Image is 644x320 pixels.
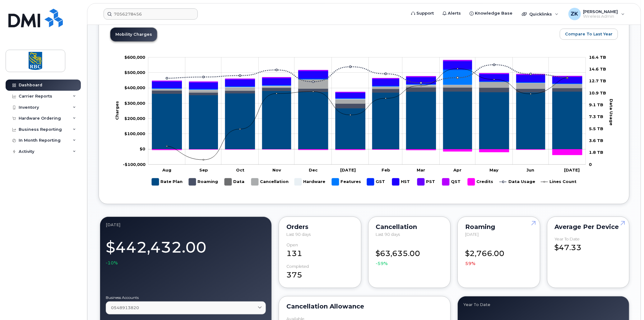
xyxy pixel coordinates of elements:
[286,232,311,237] span: Last 90 days
[152,60,582,92] g: QST
[442,176,461,188] g: QST
[124,101,145,106] tspan: $300,000
[376,224,443,229] div: Cancellation
[124,70,145,75] g: $0
[367,176,386,188] g: GST
[589,55,606,60] tspan: 16.4 TB
[104,8,198,20] input: Find something...
[152,176,183,188] g: Rate Plan
[162,167,171,172] tspan: Aug
[564,8,629,20] div: Zlatko Knezevic
[376,232,400,237] span: Last 90 days
[517,8,563,20] div: Quicklinks
[407,7,438,20] a: Support
[236,167,244,172] tspan: Oct
[286,224,354,229] div: Orders
[465,232,479,237] span: [DATE]
[465,260,475,267] span: 59%
[453,167,461,172] tspan: Apr
[589,79,606,84] tspan: 12.7 TB
[124,55,145,60] tspan: $600,000
[376,260,388,267] span: -59%
[609,99,614,126] tspan: Data Usage
[124,116,145,121] tspan: $200,000
[564,167,580,172] tspan: [DATE]
[475,10,512,16] span: Knowledge Base
[589,114,603,119] tspan: 7.3 TB
[465,7,517,20] a: Knowledge Base
[106,222,266,227] div: July 2025
[565,31,613,37] span: Compare To Last Year
[416,10,434,16] span: Support
[251,176,289,188] g: Cancellation
[376,243,443,267] div: $63,635.00
[589,138,603,143] tspan: 3.6 TB
[152,61,582,93] g: PST
[286,264,354,280] div: 375
[124,131,145,136] tspan: $100,000
[589,90,606,95] tspan: 10.9 TB
[555,224,622,229] div: Average per Device
[468,176,493,188] g: Credits
[152,149,582,155] g: Credits
[286,264,309,269] div: completed
[589,66,606,71] tspan: 14.6 TB
[589,102,603,107] tspan: 9.1 TB
[189,176,218,188] g: Roaming
[124,70,145,75] tspan: $500,000
[417,167,425,172] tspan: Mar
[526,167,534,172] tspan: Jun
[529,11,552,16] span: Quicklinks
[106,296,266,299] label: Business Accounts
[114,101,119,120] tspan: Charges
[489,167,498,172] tspan: May
[589,150,603,155] tspan: 1.8 TB
[555,237,580,241] div: Year to Date
[382,167,390,172] tspan: Feb
[589,162,592,167] tspan: 0
[500,176,535,188] g: Data Usage
[124,85,145,90] tspan: $400,000
[106,260,118,266] span: -10%
[106,235,266,266] div: $442,432.00
[571,10,578,18] span: ZK
[555,237,622,253] div: $47.33
[110,28,157,41] a: Mobility Charges
[272,167,281,172] tspan: Nov
[438,7,465,20] a: Alerts
[589,126,603,131] tspan: 5.5 TB
[560,29,618,40] button: Compare To Last Year
[392,176,411,188] g: HST
[583,9,618,14] span: [PERSON_NAME]
[111,305,139,311] span: 0548913820
[448,10,461,16] span: Alerts
[106,301,266,314] a: 0548913820
[541,176,577,188] g: Lines Count
[463,302,623,307] div: Year to Date
[124,101,145,106] g: $0
[152,61,582,98] g: HST
[340,167,356,172] tspan: [DATE]
[124,55,145,60] g: $0
[286,304,443,309] div: Cancellation Allowance
[124,116,145,121] g: $0
[465,224,532,229] div: Roaming
[123,162,146,167] tspan: -$100,000
[124,131,145,136] g: $0
[152,176,577,188] g: Legend
[152,91,582,149] g: Rate Plan
[309,167,318,172] tspan: Dec
[124,85,145,90] g: $0
[123,162,146,167] g: $0
[199,167,208,172] tspan: Sep
[152,69,582,98] g: GST
[417,176,436,188] g: PST
[286,243,354,259] div: 131
[332,176,361,188] g: Features
[225,176,245,188] g: Data
[294,176,326,188] g: Hardware
[583,14,618,19] span: Wireless Admin
[140,147,145,152] tspan: $0
[465,243,532,267] div: $2,766.00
